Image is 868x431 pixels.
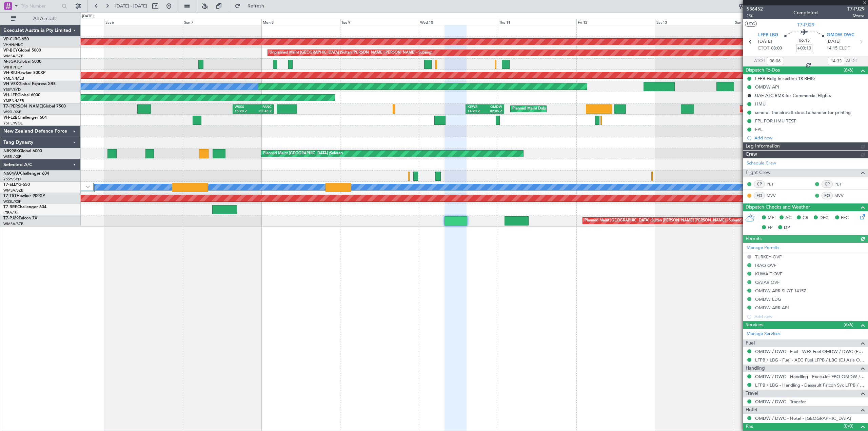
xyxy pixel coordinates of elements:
[827,32,854,39] span: OMDW DWC
[3,149,19,153] span: N8998K
[3,149,42,153] a: N8998KGlobal 6000
[746,365,765,372] span: Handling
[3,60,41,64] a: M-JGVJGlobal 5000
[768,215,774,221] span: MF
[3,205,46,209] a: T7-BREChallenger 604
[827,45,837,52] span: 14:15
[755,382,865,388] a: LFPB / LBG - Handling - Dassault Falcon Svc LFPB / LBG
[585,216,743,226] div: Planned Maint [GEOGRAPHIC_DATA] (Sultan [PERSON_NAME] [PERSON_NAME] - Subang)
[784,224,790,231] span: DP
[755,93,831,98] div: UAE ATC RMK for Commercial Flights
[755,118,796,124] div: FPL FOR HMU TEST
[846,58,857,64] span: ALDT
[3,93,40,97] a: VH-LEPGlobal 6000
[253,109,272,114] div: 03:45 Z
[768,224,773,231] span: FP
[746,203,810,211] span: Dispatch Checks and Weather
[755,357,865,363] a: LFPB / LBG - Fuel - AEG Fuel LFPB / LBG (EJ Asia Only)
[3,48,18,53] span: VP-BCY
[270,48,432,58] div: Unplanned Maint [GEOGRAPHIC_DATA] (Sultan [PERSON_NAME] [PERSON_NAME] - Subang)
[755,110,851,115] div: send all the aircraft docs to handler for printing
[3,71,17,75] span: VH-RIU
[512,104,579,114] div: Planned Maint Dubai (Al Maktoum Intl)
[755,101,766,107] div: HMU
[3,172,20,176] span: N604AU
[3,221,23,227] a: WMSA/SZB
[771,45,782,52] span: 08:00
[7,13,74,24] button: All Aircraft
[3,154,21,159] a: WSSL/XSP
[3,65,22,70] a: WIHH/HLP
[755,349,865,354] a: OMDW / DWC - Fuel - WFS Fuel OMDW / DWC (EJ Asia Only)
[820,215,830,221] span: DFC,
[3,194,17,198] span: T7-TST
[263,149,343,159] div: Planned Maint [GEOGRAPHIC_DATA] (Seletar)
[468,109,485,114] div: 14:20 Z
[839,45,850,52] span: ELDT
[3,216,37,220] a: T7-PJ29Falcon 7X
[340,19,419,25] div: Tue 9
[485,105,502,110] div: OMDW
[86,185,90,188] img: arrow-gray.svg
[3,116,47,120] a: VH-L2BChallenger 604
[746,423,753,431] span: Pax
[755,399,806,405] a: OMDW / DWC - Transfer
[747,13,763,18] span: 1/2
[3,76,24,81] a: YMEN/MEB
[468,105,485,110] div: KEWR
[847,13,865,18] span: Owner
[841,215,849,221] span: FFC
[742,104,822,114] div: Planned Maint [GEOGRAPHIC_DATA] (Seletar)
[183,19,261,25] div: Sun 7
[3,183,30,187] a: T7-ELLYG-550
[3,188,23,193] a: WMSA/SZB
[3,104,66,109] a: T7-[PERSON_NAME]Global 7500
[655,19,734,25] div: Sat 13
[232,1,272,12] button: Refresh
[758,38,772,45] span: [DATE]
[3,87,21,92] a: YSSY/SYD
[21,1,60,11] input: Trip Number
[498,19,576,25] div: Thu 11
[242,4,270,8] span: Refresh
[104,19,183,25] div: Sat 6
[3,82,18,86] span: VH-VSK
[746,406,757,414] span: Hotel
[745,21,757,27] button: UTC
[754,135,865,141] div: Add new
[746,66,780,74] span: Dispatch To-Dos
[3,116,18,120] span: VH-L2B
[755,84,779,90] div: OMDW API
[747,5,763,13] span: 536452
[253,105,272,110] div: PANC
[3,82,56,86] a: VH-VSKGlobal Express XRS
[746,339,755,347] span: Fuel
[3,177,21,182] a: YSSY/SYD
[3,183,18,187] span: T7-ELLY
[3,71,45,75] a: VH-RIUHawker 800XP
[3,199,21,204] a: WSSL/XSP
[844,66,853,74] span: (6/6)
[844,423,853,430] span: (0/0)
[3,205,17,209] span: T7-BRE
[3,194,45,198] a: T7-TSTHawker 900XP
[261,19,340,25] div: Mon 8
[3,110,21,115] a: WSSL/XSP
[3,216,19,220] span: T7-PJ29
[3,93,17,97] span: VH-LEP
[115,3,147,9] span: [DATE] - [DATE]
[793,9,818,16] div: Completed
[755,76,815,81] div: LFPB Hdlg in section 18 RMK/
[235,109,253,114] div: 15:20 Z
[747,331,781,337] a: Manage Services
[734,19,812,25] div: Sun 14
[755,126,763,132] div: FPL
[758,32,778,39] span: LFPB LBG
[3,54,23,59] a: WMSA/SZB
[3,104,43,109] span: T7-[PERSON_NAME]
[576,19,655,25] div: Fri 12
[3,37,29,41] a: VP-CJRG-650
[755,374,865,379] a: OMDW / DWC - Handling - ExecuJet FBO OMDW / DWC
[3,37,17,41] span: VP-CJR
[746,321,763,329] span: Services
